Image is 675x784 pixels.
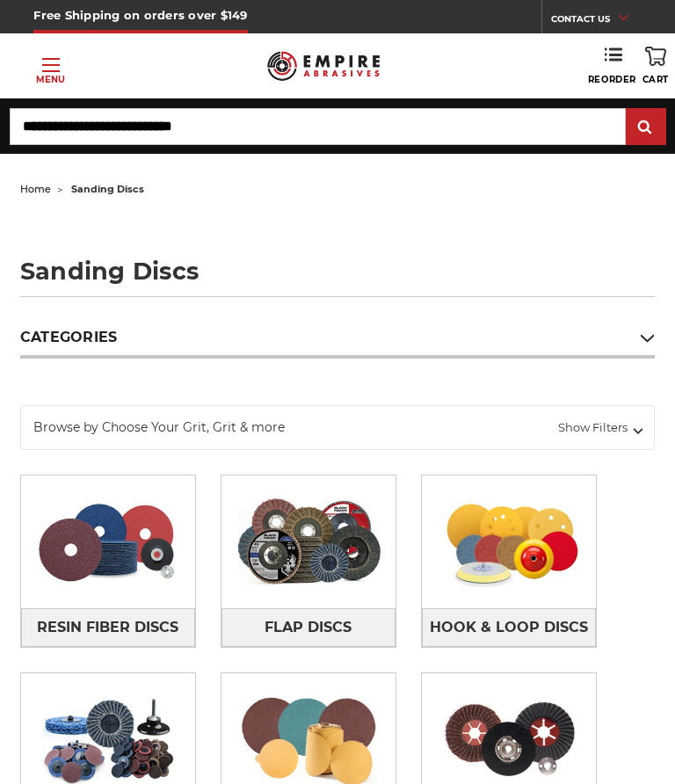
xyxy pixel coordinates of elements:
span: Show Filters [558,419,642,437]
span: Toggle menu [42,64,60,66]
h5: Categories [20,329,655,359]
span: Cart [642,74,669,85]
img: Empire Abrasives [267,44,380,88]
span: Reorder [588,74,636,85]
img: Flap Discs [221,481,396,604]
a: CONTACT US [551,9,642,33]
span: sanding discs [71,183,144,195]
a: Resin Fiber Discs [21,608,195,646]
p: Menu [36,73,65,86]
a: home [20,183,51,195]
a: Hook & Loop Discs [422,608,596,646]
span: Resin Fiber Discs [37,613,178,642]
img: Resin Fiber Discs [21,481,195,604]
a: Browse by Choose Your Grit, Grit & more Show Filters [20,405,655,450]
span: Browse by Choose Your Grit, Grit & more [33,418,388,437]
span: Flap Discs [265,613,352,642]
span: Hook & Loop Discs [430,613,588,642]
a: Cart [642,47,669,85]
a: Flap Discs [221,608,396,646]
a: Reorder [588,47,636,85]
input: Submit [628,110,664,145]
img: Hook & Loop Discs [422,481,596,604]
h1: sanding discs [20,259,655,297]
